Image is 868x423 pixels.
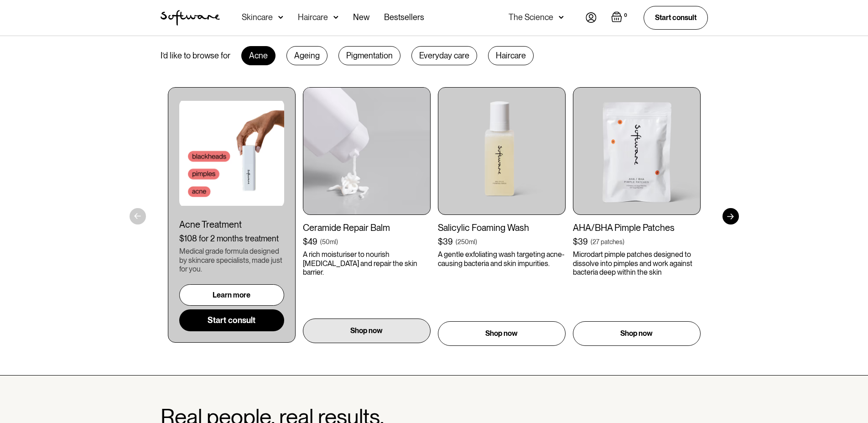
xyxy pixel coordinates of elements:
div: AHA/BHA Pimple Patches [573,222,701,233]
div: ) [623,237,624,246]
a: Salicylic Foaming Wash$39(250ml)A gentle exfoliating wash targeting acne-causing bacteria and ski... [438,87,566,346]
img: Software Logo [161,10,220,26]
img: arrow down [278,13,283,22]
div: $108 for 2 months treatment [179,234,284,244]
p: Shop now [620,328,653,339]
a: Open empty cart [611,11,629,24]
div: 27 patches [593,237,623,246]
div: $39 [438,237,453,247]
p: A rich moisturiser to nourish [MEDICAL_DATA] and repair the skin barrier. [303,250,431,277]
div: ) [475,237,477,246]
div: Skincare [242,13,273,22]
p: Shop now [350,325,383,336]
div: I’d like to browse for [161,51,230,61]
div: Ceramide Repair Balm [303,222,431,233]
div: ( [591,237,593,246]
div: Medical grade formula designed by skincare specialists, made just for you. [179,247,284,273]
a: Start consult [179,309,284,331]
a: Ceramide Repair Balm$49(50ml)A rich moisturiser to nourish [MEDICAL_DATA] and repair the skin bar... [303,87,431,346]
div: 0 [622,11,629,20]
div: ( [456,237,457,246]
div: The Science [509,13,553,22]
div: Ageing [286,46,327,65]
div: Haircare [488,46,534,65]
div: ( [320,237,322,246]
p: Shop now [485,328,518,339]
div: Acne Treatment [179,219,284,230]
div: Pigmentation [338,46,400,65]
p: Microdart pimple patches designed to dissolve into pimples and work against bacteria deep within ... [573,250,701,277]
a: Start consult [644,6,708,29]
div: Salicylic Foaming Wash [438,222,566,233]
div: Acne [241,46,275,65]
div: 250ml [457,237,475,246]
div: $49 [303,237,317,247]
p: A gentle exfoliating wash targeting acne-causing bacteria and skin impurities. [438,250,566,267]
a: home [161,10,220,26]
a: AHA/BHA Pimple Patches$39(27 patches)Microdart pimple patches designed to dissolve into pimples a... [573,87,701,346]
img: arrow down [559,13,564,22]
div: Everyday care [411,46,477,65]
div: ) [336,237,338,246]
div: $39 [573,237,588,247]
img: arrow down [333,13,338,22]
div: Learn more [213,291,250,299]
div: Haircare [298,13,328,22]
div: 50ml [322,237,336,246]
a: Learn more [179,284,284,306]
